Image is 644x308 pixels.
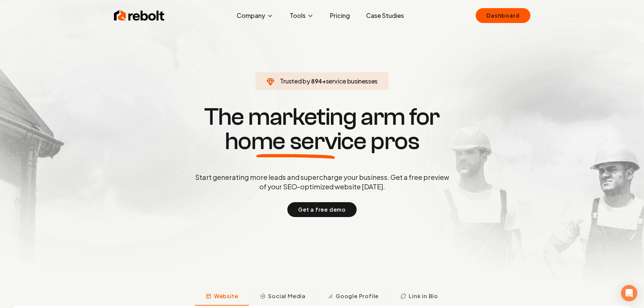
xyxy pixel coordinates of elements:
[361,9,409,22] a: Case Studies
[231,9,279,22] button: Company
[326,77,378,85] span: service businesses
[268,292,306,300] span: Social Media
[287,202,357,217] button: Get a free demo
[325,9,355,22] a: Pricing
[160,105,484,153] h1: The marketing arm for pros
[194,172,451,191] p: Start generating more leads and supercharge your business. Get a free preview of your SEO-optimiz...
[621,285,637,301] div: Open Intercom Messenger
[476,8,530,23] a: Dashboard
[389,288,449,306] button: Link in Bio
[311,76,322,86] span: 894
[195,288,249,306] button: Website
[336,292,379,300] span: Google Profile
[316,288,389,306] button: Google Profile
[280,77,310,85] span: Trusted by
[214,292,238,300] span: Website
[284,9,319,22] button: Tools
[409,292,438,300] span: Link in Bio
[249,288,316,306] button: Social Media
[225,129,366,153] span: home service
[114,9,165,22] img: Rebolt Logo
[322,77,326,85] span: +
